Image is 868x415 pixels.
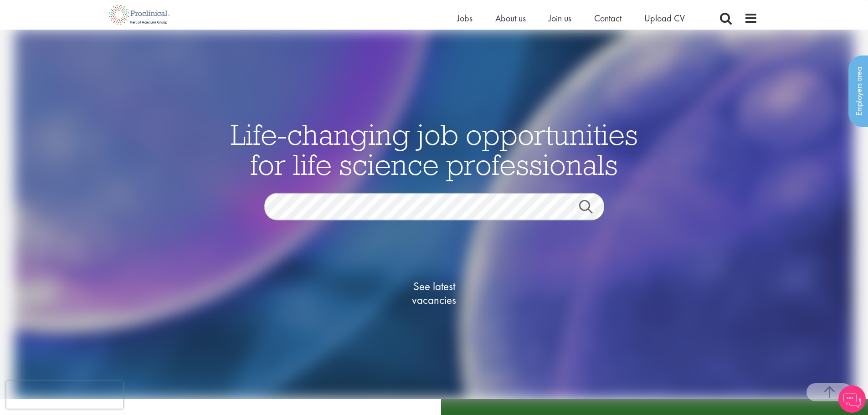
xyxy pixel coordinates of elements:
img: candidate home [14,30,854,399]
span: Life-changing job opportunities for life science professionals [231,116,638,183]
span: See latest vacancies [389,280,480,307]
a: About us [495,12,526,24]
img: Chatbot [838,385,866,413]
a: Join us [549,12,571,24]
a: Job search submit button [572,200,611,218]
a: Contact [594,12,621,24]
a: Upload CV [644,12,685,24]
a: Jobs [457,12,473,24]
iframe: reCAPTCHA [6,381,123,409]
a: See latestvacancies [389,243,480,343]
